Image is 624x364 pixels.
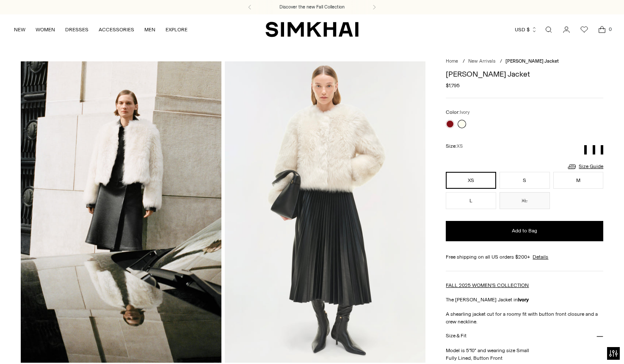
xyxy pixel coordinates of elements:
[468,58,495,64] a: New Arrivals
[225,61,425,362] img: Natasha Shearling Jacket
[65,20,88,39] a: DRESSES
[446,347,603,362] p: Model is 5'10" and wearing size Small Fully Lined, Button Front
[512,227,537,234] span: Add to Bag
[446,82,460,89] span: $1,795
[594,21,610,38] a: Open cart modal
[500,58,502,65] div: /
[558,21,575,38] a: Go to the account page
[540,21,557,38] a: Open search modal
[36,20,55,39] a: WOMEN
[446,58,603,65] nav: breadcrumbs
[279,4,345,11] a: Discover the new Fall Collection
[460,110,469,115] span: Ivory
[500,192,550,209] button: XL
[567,161,603,172] a: Size Guide
[446,172,496,189] button: XS
[166,20,188,39] a: EXPLORE
[518,297,529,303] strong: Ivory
[446,253,603,261] div: Free shipping on all US orders $200+
[446,142,463,150] label: Size:
[446,333,466,339] h3: Size & Fit
[515,20,537,39] button: USD $
[446,70,603,78] h1: [PERSON_NAME] Jacket
[446,310,603,325] p: A shearling jacket cut for a roomy fit with button front closure and a crew neckline.
[99,20,134,39] a: ACCESSORIES
[446,58,458,64] a: Home
[446,296,603,303] p: The [PERSON_NAME] Jacket in
[265,21,359,38] a: SIMKHAI
[505,58,559,64] span: [PERSON_NAME] Jacket
[14,20,25,39] a: NEW
[21,61,221,362] img: Natasha Shearling Jacket
[500,172,550,189] button: S
[606,25,614,33] span: 0
[446,192,496,209] button: L
[446,282,529,288] a: FALL 2025 WOMEN'S COLLECTION
[144,20,155,39] a: MEN
[457,143,463,149] span: XS
[576,21,593,38] a: Wishlist
[533,253,548,261] a: Details
[463,58,465,65] div: /
[446,108,469,116] label: Color:
[553,172,604,189] button: M
[446,221,603,241] button: Add to Bag
[446,325,603,347] button: Size & Fit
